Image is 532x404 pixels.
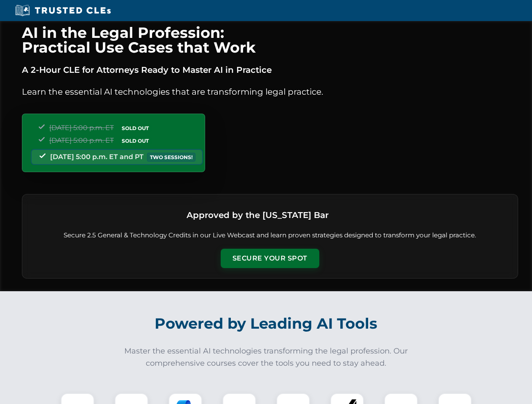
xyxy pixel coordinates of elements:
[22,25,518,55] h1: AI in the Legal Profession: Practical Use Cases that Work
[49,136,114,144] span: [DATE] 5:00 p.m. ET
[119,345,414,369] p: Master the essential AI technologies transforming the legal profession. Our comprehensive courses...
[332,205,353,226] img: Logo
[221,249,319,268] button: Secure Your Spot
[22,63,518,77] p: A 2-Hour CLE for Attorneys Ready to Master AI in Practice
[33,309,500,338] h2: Powered by Leading AI Tools
[119,124,152,133] span: SOLD OUT
[32,231,508,240] p: Secure 2.5 General & Technology Credits in our Live Webcast and learn proven strategies designed ...
[22,85,518,98] p: Learn the essential AI technologies that are transforming legal practice.
[13,4,113,17] img: Trusted CLEs
[187,207,329,223] h3: Approved by the [US_STATE] Bar
[119,136,152,145] span: SOLD OUT
[49,124,114,132] span: [DATE] 5:00 p.m. ET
